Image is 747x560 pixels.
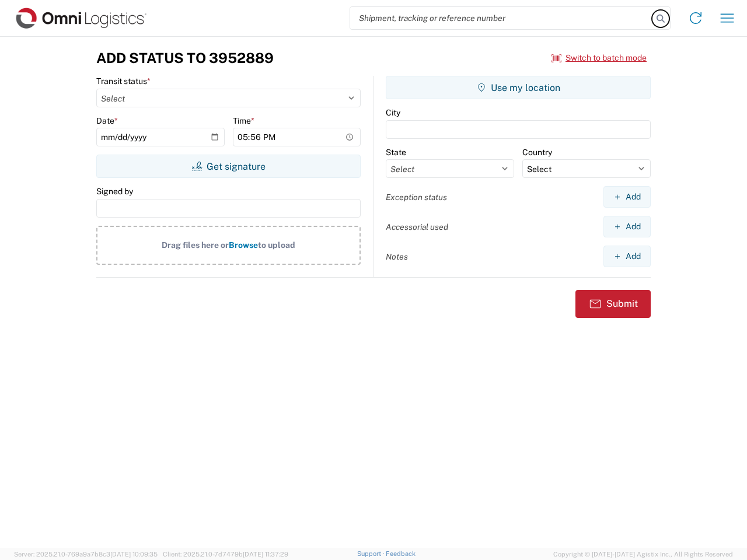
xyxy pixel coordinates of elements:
[350,7,652,29] input: Shipment, tracking or reference number
[575,290,651,318] button: Submit
[603,186,651,208] button: Add
[357,550,386,557] a: Support
[96,155,361,178] button: Get signature
[110,551,158,558] span: [DATE] 10:09:35
[96,116,118,126] label: Date
[163,551,288,558] span: Client: 2025.21.0-7d7479b
[603,246,651,267] button: Add
[603,216,651,237] button: Add
[162,240,229,250] span: Drag files here or
[386,107,400,118] label: City
[14,551,158,558] span: Server: 2025.21.0-769a9a7b8c3
[386,222,448,232] label: Accessorial used
[386,550,416,557] a: Feedback
[229,240,258,250] span: Browse
[386,76,651,99] button: Use my location
[522,147,552,157] label: Country
[386,251,408,262] label: Notes
[96,50,274,66] h3: Add Status to 3952889
[243,551,288,558] span: [DATE] 11:37:29
[233,116,254,126] label: Time
[386,192,447,202] label: Exception status
[258,240,295,250] span: to upload
[553,549,733,559] span: Copyright © [DATE]-[DATE] Agistix Inc., All Rights Reserved
[96,76,151,86] label: Transit status
[386,147,406,157] label: State
[96,186,133,197] label: Signed by
[551,48,647,68] button: Switch to batch mode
